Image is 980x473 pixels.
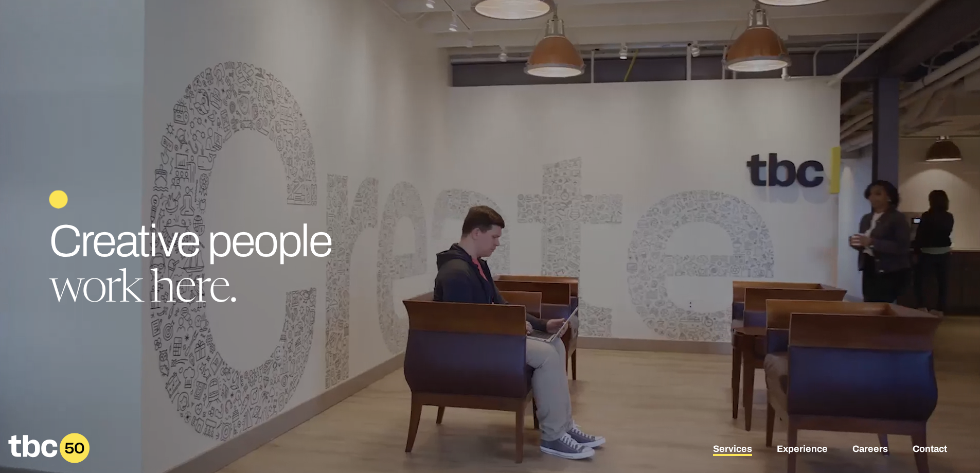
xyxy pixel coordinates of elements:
a: Careers [852,444,888,456]
a: Contact [913,444,947,456]
span: Creative people [49,217,331,266]
a: Experience [777,444,828,456]
span: work here. [49,268,237,313]
a: Services [713,444,752,456]
a: Home [8,456,90,467]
